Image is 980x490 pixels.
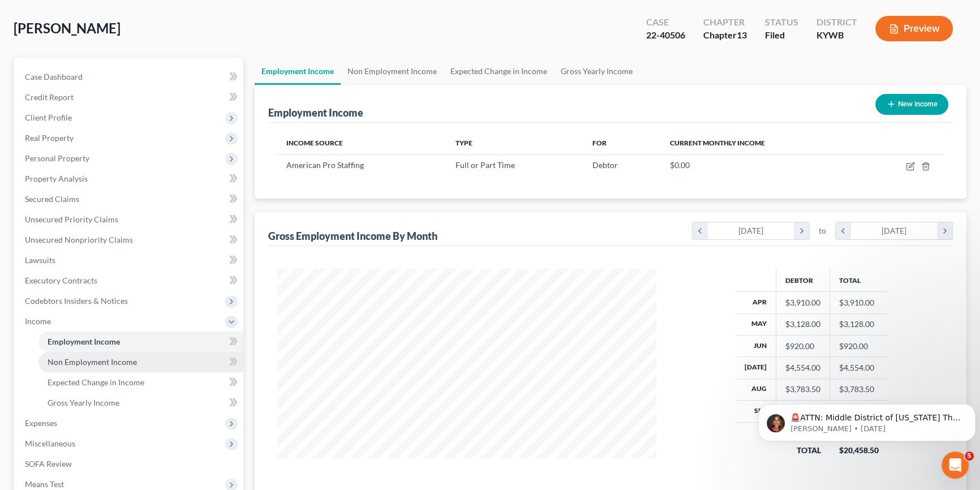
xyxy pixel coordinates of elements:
td: $4,554.00 [830,357,888,379]
span: 5 [965,452,974,461]
td: $920.00 [830,335,888,356]
button: Preview [875,16,953,41]
a: Executory Contracts [16,270,243,291]
span: Expenses [25,418,57,428]
span: Unsecured Nonpriority Claims [25,235,133,244]
a: Case Dashboard [16,67,243,87]
div: $4,554.00 [785,362,820,373]
td: $3,910.00 [830,292,888,313]
a: SOFA Review [16,454,243,474]
div: $3,910.00 [785,297,820,308]
a: Property Analysis [16,169,243,189]
th: Debtor [776,269,830,291]
th: Jun [736,335,776,356]
span: Income Source [286,139,343,147]
span: [PERSON_NAME] [14,20,121,36]
a: Gross Yearly Income [554,58,639,85]
span: For [592,139,607,147]
div: Chapter [703,16,747,29]
iframe: Intercom live chat [942,452,969,479]
td: $3,783.50 [830,379,888,400]
div: [DATE] [708,222,794,239]
div: Case [646,16,685,29]
span: Case Dashboard [25,72,83,81]
div: Gross Employment Income By Month [268,229,437,243]
th: Apr [736,292,776,313]
span: Client Profile [25,113,72,122]
span: SOFA Review [25,459,72,468]
i: chevron_left [693,222,708,239]
span: Debtor [592,160,618,170]
span: American Pro Staffing [286,160,364,170]
span: Income [25,316,51,326]
span: Real Property [25,133,74,143]
th: [DATE] [736,357,776,379]
div: District [816,16,857,29]
a: Non Employment Income [341,58,444,85]
span: Means Test [25,479,64,489]
a: Credit Report [16,87,243,108]
th: Aug [736,379,776,400]
span: Personal Property [25,153,89,163]
span: $0.00 [669,160,689,170]
div: Filed [765,29,798,42]
span: Expected Change in Income [48,377,144,387]
a: Employment Income [255,58,341,85]
span: Gross Yearly Income [48,398,119,407]
i: chevron_left [836,222,851,239]
a: Unsecured Priority Claims [16,209,243,230]
iframe: Intercom notifications message [754,380,980,459]
span: Employment Income [48,337,120,346]
span: Type [455,139,472,147]
th: Total [830,269,888,291]
button: New Income [875,94,948,115]
span: to [819,225,826,237]
a: Unsecured Nonpriority Claims [16,230,243,250]
div: Employment Income [268,106,363,119]
a: Gross Yearly Income [38,393,243,413]
span: Codebtors Insiders & Notices [25,296,128,306]
span: Credit Report [25,92,74,102]
span: Executory Contracts [25,276,97,285]
th: May [736,313,776,335]
a: Secured Claims [16,189,243,209]
div: [DATE] [851,222,938,239]
div: KYWB [816,29,857,42]
span: Full or Part Time [455,160,515,170]
span: Non Employment Income [48,357,137,367]
div: Status [765,16,798,29]
span: 13 [737,29,747,40]
a: Non Employment Income [38,352,243,372]
a: Expected Change in Income [38,372,243,393]
a: Employment Income [38,332,243,352]
div: Chapter [703,29,747,42]
span: Property Analysis [25,174,88,183]
a: Expected Change in Income [444,58,554,85]
span: Secured Claims [25,194,79,204]
th: Sep [736,401,776,422]
div: $920.00 [785,341,820,352]
a: Lawsuits [16,250,243,270]
div: $3,128.00 [785,319,820,330]
td: $3,128.00 [830,313,888,335]
div: 22-40506 [646,29,685,42]
i: chevron_right [794,222,809,239]
span: Miscellaneous [25,439,75,448]
span: Lawsuits [25,255,55,265]
span: Current Monthly Income [669,139,764,147]
span: Unsecured Priority Claims [25,214,118,224]
i: chevron_right [937,222,952,239]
